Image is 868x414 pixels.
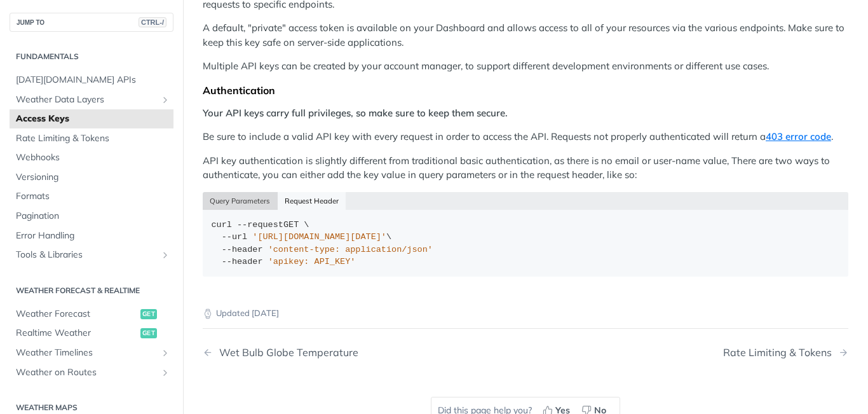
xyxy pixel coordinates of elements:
button: Show subpages for Weather Data Layers [160,95,170,105]
span: Webhooks [16,151,170,164]
a: Tools & LibrariesShow subpages for Tools & Libraries [10,245,173,265]
div: Authentication [203,84,848,97]
a: Pagination [10,207,173,226]
span: --request [237,220,283,230]
span: Access Keys [16,113,170,125]
span: Weather Data Layers [16,93,157,106]
span: Pagination [16,210,170,223]
div: Wet Bulb Globe Temperature [213,347,358,359]
a: Realtime Weatherget [10,324,173,343]
h2: Fundamentals [10,51,173,62]
a: Formats [10,187,173,206]
strong: Your API keys carry full privileges, so make sure to keep them secure. [203,107,508,119]
button: Query Parameters [203,192,278,210]
a: 403 error code [766,130,831,142]
a: Weather TimelinesShow subpages for Weather Timelines [10,343,173,362]
a: Previous Page: Wet Bulb Globe Temperature [203,347,479,359]
h2: Weather Forecast & realtime [10,285,173,296]
a: Versioning [10,168,173,187]
span: Realtime Weather [16,327,137,340]
span: Weather Timelines [16,347,157,359]
h2: Weather Maps [10,402,173,413]
span: Tools & Libraries [16,249,157,261]
span: curl [212,220,232,230]
button: Show subpages for Tools & Libraries [160,250,170,260]
span: Formats [16,190,170,203]
a: Weather on RoutesShow subpages for Weather on Routes [10,363,173,382]
p: A default, "private" access token is available on your Dashboard and allows access to all of your... [203,21,848,50]
nav: Pagination Controls [203,334,848,371]
div: GET \ \ [212,219,840,268]
a: Webhooks [10,148,173,167]
a: Weather Data LayersShow subpages for Weather Data Layers [10,90,173,109]
a: Error Handling [10,226,173,245]
p: Updated [DATE] [203,307,848,320]
span: Error Handling [16,230,170,242]
a: Access Keys [10,109,173,128]
span: 'apikey: API_KEY' [268,257,356,266]
p: API key authentication is slightly different from traditional basic authentication, as there is n... [203,154,848,183]
p: Multiple API keys can be created by your account manager, to support different development enviro... [203,59,848,74]
span: --header [222,257,263,266]
p: Be sure to include a valid API key with every request in order to access the API. Requests not pr... [203,130,848,144]
a: Rate Limiting & Tokens [10,129,173,148]
span: get [140,309,157,319]
span: [DATE][DOMAIN_NAME] APIs [16,74,170,86]
div: Rate Limiting & Tokens [723,347,838,359]
span: Weather Forecast [16,308,137,321]
span: '[URL][DOMAIN_NAME][DATE]' [252,232,386,242]
span: --url [222,232,248,242]
span: Versioning [16,171,170,184]
span: Rate Limiting & Tokens [16,132,170,145]
span: CTRL-/ [139,17,166,27]
a: Next Page: Rate Limiting & Tokens [723,347,848,359]
button: Show subpages for Weather on Routes [160,368,170,378]
a: Weather Forecastget [10,305,173,324]
button: Show subpages for Weather Timelines [160,348,170,358]
span: 'content-type: application/json' [268,245,433,254]
span: --header [222,245,263,254]
span: get [140,328,157,338]
a: [DATE][DOMAIN_NAME] APIs [10,71,173,90]
span: Weather on Routes [16,366,157,379]
button: JUMP TOCTRL-/ [10,13,173,32]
